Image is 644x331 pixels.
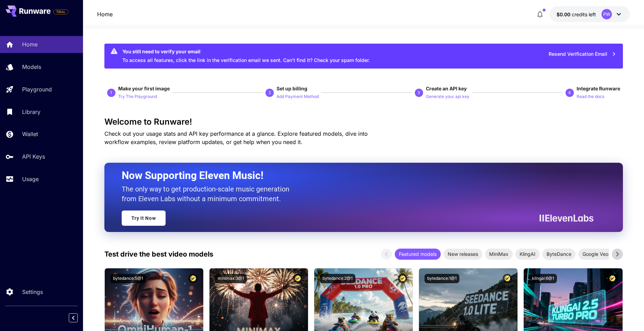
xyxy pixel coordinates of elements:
button: Generate your api key [426,92,469,100]
span: New releases [444,250,482,258]
span: credits left [572,11,596,17]
p: Try The Playground [118,93,157,100]
p: Generate your api key [426,93,469,100]
div: MiniMax [485,249,513,260]
button: Certified Model – Vetted for best performance and includes a commercial license. [293,274,302,283]
p: Playground [22,85,52,93]
span: ByteDance [542,250,576,258]
span: Make your first image [118,86,170,91]
span: Check out your usage stats and API key performance at a glance. Explore featured models, dive int... [104,130,368,145]
span: Featured models [395,250,441,258]
span: Create an API key [426,86,467,91]
div: Featured models [395,249,441,260]
span: $0.00 [557,11,572,17]
p: 4 [568,90,571,96]
p: Home [22,40,38,48]
button: Certified Model – Vetted for best performance and includes a commercial license. [608,274,617,283]
div: ByteDance [542,249,576,260]
p: Library [22,108,40,116]
p: 3 [418,90,420,96]
span: MiniMax [485,250,513,258]
span: Integrate Runware [577,86,620,91]
p: Usage [22,175,39,183]
button: Certified Model – Vetted for best performance and includes a commercial license. [188,274,198,283]
div: $0.00 [557,11,596,18]
button: bytedance:2@1 [320,274,355,283]
a: Try It Now [122,211,166,226]
span: KlingAI [515,250,540,258]
button: Collapse sidebar [69,313,78,322]
button: minimax:3@1 [215,274,247,283]
p: Wallet [22,130,38,138]
p: 1 [110,90,112,96]
p: The only way to get production-scale music generation from Eleven Labs without a minimum commitment. [122,184,295,204]
nav: breadcrumb [97,10,113,18]
div: Collapse sidebar [74,312,83,324]
p: Models [22,63,41,71]
button: Certified Model – Vetted for best performance and includes a commercial license. [398,274,407,283]
div: To access all features, click the link in the verification email we sent. Can’t find it? Check yo... [122,46,370,66]
span: Google Veo [578,250,613,258]
p: API Keys [22,152,45,161]
div: KlingAI [515,249,540,260]
button: Certified Model – Vetted for best performance and includes a commercial license. [503,274,512,283]
a: Home [97,10,113,18]
button: Try The Playground [118,92,157,100]
div: New releases [444,249,482,260]
h3: Welcome to Runware! [104,117,623,127]
div: Google Veo [578,249,613,260]
p: Add Payment Method [277,93,319,100]
span: Set up billing [277,86,307,91]
button: $0.00PW [550,6,630,22]
button: bytedance:1@1 [424,274,459,283]
h2: Now Supporting Eleven Music! [122,169,588,182]
button: Resend Verification Email [545,47,620,61]
button: Add Payment Method [277,92,319,100]
div: PW [601,9,612,19]
div: You still need to verify your email [122,48,370,55]
p: 2 [269,90,271,96]
button: Read the docs [577,92,604,100]
span: Add your payment card to enable full platform functionality. [53,8,68,16]
p: Settings [22,288,43,296]
button: klingai:6@1 [529,274,557,283]
span: TRIAL [54,9,68,15]
button: bytedance:5@1 [110,274,146,283]
p: Read the docs [577,93,604,100]
p: Test drive the best video models [104,249,213,259]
